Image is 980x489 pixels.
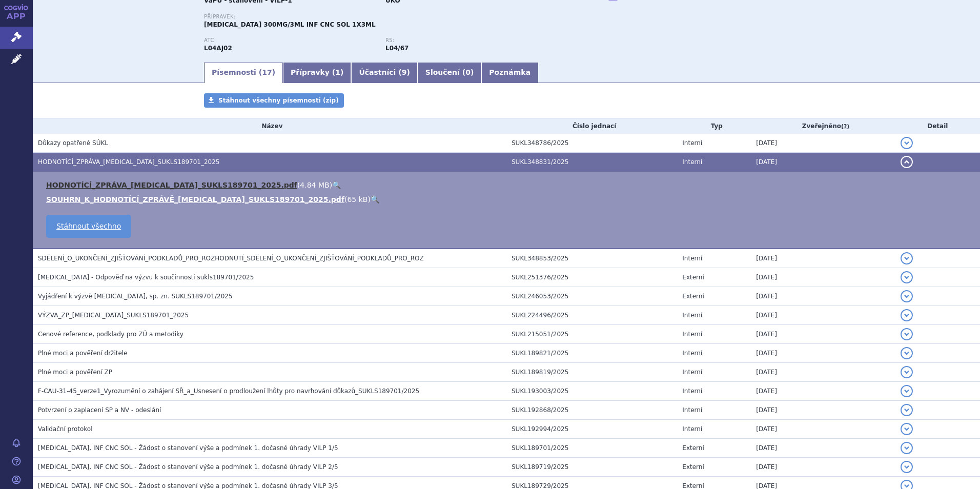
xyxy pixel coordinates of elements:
span: 1 [335,68,340,76]
td: [DATE] [751,382,895,401]
strong: ravulizumab [385,45,409,52]
button: detail [901,461,913,473]
button: detail [901,385,913,397]
td: [DATE] [751,306,895,325]
button: detail [901,309,913,321]
td: [DATE] [751,134,895,153]
button: detail [901,290,913,302]
span: Interní [682,406,702,414]
span: Cenové reference, podklady pro ZÚ a metodiky [38,331,183,338]
td: SUKL189819/2025 [506,363,677,382]
span: Interní [682,369,702,376]
button: detail [901,252,913,264]
button: detail [901,347,913,359]
td: SUKL348786/2025 [506,134,677,153]
p: RS: [385,37,557,44]
td: [DATE] [751,458,895,477]
li: ( ) [46,180,970,190]
span: SDĚLENÍ_O_UKONČENÍ_ZJIŠŤOVÁNÍ_PODKLADŮ_PRO_ROZHODNUTÍ_SDĚLENÍ_O_UKONČENÍ_ZJIŠŤOVÁNÍ_PODKLADŮ_PRO_ROZ [38,255,424,262]
td: [DATE] [751,268,895,287]
td: [DATE] [751,401,895,420]
td: [DATE] [751,287,895,306]
span: Potvrzení o zaplacení SP a NV - odeslání [38,406,161,414]
td: SUKL348831/2025 [506,153,677,172]
td: SUKL192994/2025 [506,420,677,439]
th: Název [33,118,506,134]
span: Interní [682,331,702,338]
span: Interní [682,388,702,395]
button: detail [901,328,913,340]
span: ULTOMIRIS, INF CNC SOL - Žádost o stanovení výše a podmínek 1. dočasné úhrady VILP 1/5 [38,444,338,452]
li: ( ) [46,194,970,205]
td: [DATE] [751,344,895,363]
span: Validační protokol [38,425,93,433]
a: 🔍 [371,195,379,203]
span: Interní [682,350,702,357]
span: Externí [682,463,704,471]
a: Sloučení (0) [418,63,481,83]
a: Přípravky (1) [283,63,351,83]
a: Stáhnout všechny písemnosti (zip) [204,93,344,108]
button: detail [901,366,913,378]
button: detail [901,137,913,149]
td: [DATE] [751,363,895,382]
span: Stáhnout všechny písemnosti (zip) [218,97,339,104]
button: detail [901,156,913,168]
th: Číslo jednací [506,118,677,134]
td: [DATE] [751,439,895,458]
strong: RAVULIZUMAB [204,45,232,52]
button: detail [901,404,913,416]
span: Interní [682,312,702,319]
button: detail [901,271,913,283]
p: ATC: [204,37,375,44]
span: Interní [682,158,702,166]
p: Přípravek: [204,14,567,20]
a: Účastníci (9) [351,63,417,83]
span: 0 [465,68,471,76]
a: Stáhnout všechno [46,215,131,238]
span: VÝZVA_ZP_ULTOMIRIS_SUKLS189701_2025 [38,312,189,319]
span: HODNOTÍCÍ_ZPRÁVA_ULTOMIRIS_SUKLS189701_2025 [38,158,220,166]
a: SOUHRN_K_HODNOTÍCÍ_ZPRÁVĚ_[MEDICAL_DATA]_SUKLS189701_2025.pdf [46,195,344,203]
span: 4.84 MB [300,181,329,189]
span: F-CAU-31-45_verze1_Vyrozumění o zahájení SŘ_a_Usnesení o prodloužení lhůty pro navrhování důkazů_... [38,388,419,395]
td: [DATE] [751,249,895,268]
a: Poznámka [481,63,538,83]
td: [DATE] [751,153,895,172]
td: [DATE] [751,420,895,439]
span: Externí [682,293,704,300]
span: ULTOMIRIS, INF CNC SOL - Žádost o stanovení výše a podmínek 1. dočasné úhrady VILP 2/5 [38,463,338,471]
td: [DATE] [751,325,895,344]
span: 9 [402,68,407,76]
span: Plné moci a pověření ZP [38,369,112,376]
button: detail [901,423,913,435]
th: Zveřejněno [751,118,895,134]
span: Interní [682,425,702,433]
span: ULTOMIRIS - Odpověď na výzvu k součinnosti sukls189701/2025 [38,274,254,281]
span: 65 kB [347,195,367,203]
span: Interní [682,139,702,147]
span: [MEDICAL_DATA] 300MG/3ML INF CNC SOL 1X3ML [204,21,376,28]
td: SUKL193003/2025 [506,382,677,401]
td: SUKL224496/2025 [506,306,677,325]
button: detail [901,442,913,454]
td: SUKL215051/2025 [506,325,677,344]
td: SUKL348853/2025 [506,249,677,268]
a: Písemnosti (17) [204,63,283,83]
th: Detail [895,118,980,134]
a: 🔍 [332,181,341,189]
span: Vyjádření k výzvě ULTOMIRIS, sp. zn. SUKLS189701/2025 [38,293,233,300]
span: Plné moci a pověření držitele [38,350,128,357]
td: SUKL246053/2025 [506,287,677,306]
span: Externí [682,444,704,452]
td: SUKL189701/2025 [506,439,677,458]
td: SUKL192868/2025 [506,401,677,420]
th: Typ [677,118,751,134]
td: SUKL189821/2025 [506,344,677,363]
span: Externí [682,274,704,281]
span: 17 [262,68,272,76]
abbr: (?) [841,123,849,130]
td: SUKL251376/2025 [506,268,677,287]
a: HODNOTÍCÍ_ZPRÁVA_[MEDICAL_DATA]_SUKLS189701_2025.pdf [46,181,297,189]
span: Interní [682,255,702,262]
